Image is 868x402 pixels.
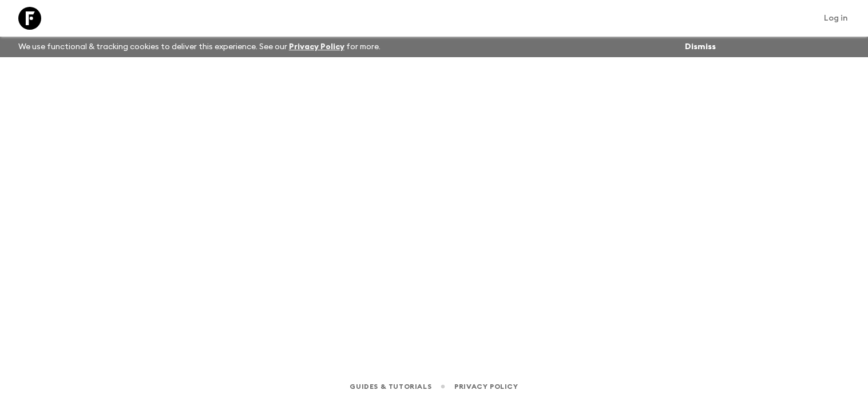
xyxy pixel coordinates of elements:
a: Privacy Policy [289,43,344,51]
button: Dismiss [682,39,719,55]
a: Guides & Tutorials [350,380,431,393]
a: Privacy Policy [454,380,518,393]
a: Log in [818,10,854,26]
p: We use functional & tracking cookies to deliver this experience. See our for more. [14,37,385,57]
